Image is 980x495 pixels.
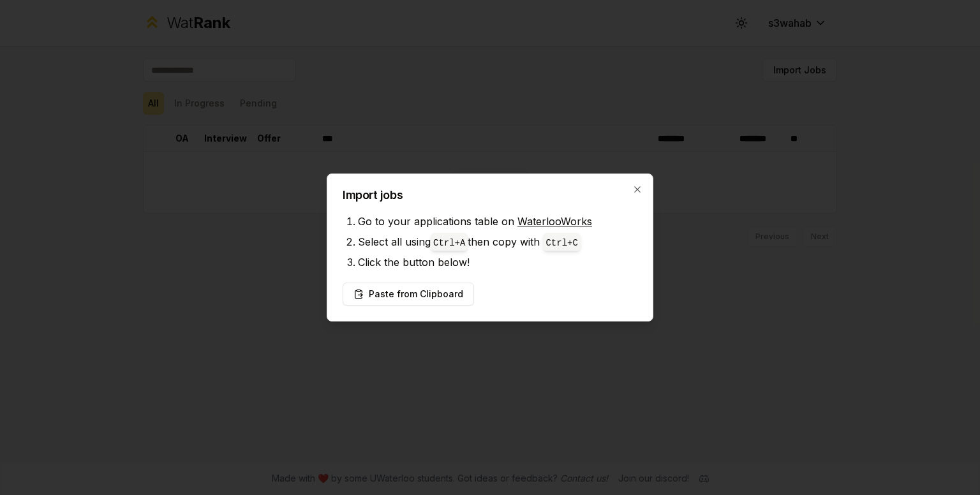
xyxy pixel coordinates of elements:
[358,232,637,252] li: Select all using then copy with
[358,211,637,232] li: Go to your applications table on
[358,252,637,272] li: Click the button below!
[343,189,637,201] h2: Import jobs
[343,283,474,306] button: Paste from Clipboard
[517,215,592,228] a: WaterlooWorks
[546,238,577,248] code: Ctrl+ C
[433,238,465,248] code: Ctrl+ A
